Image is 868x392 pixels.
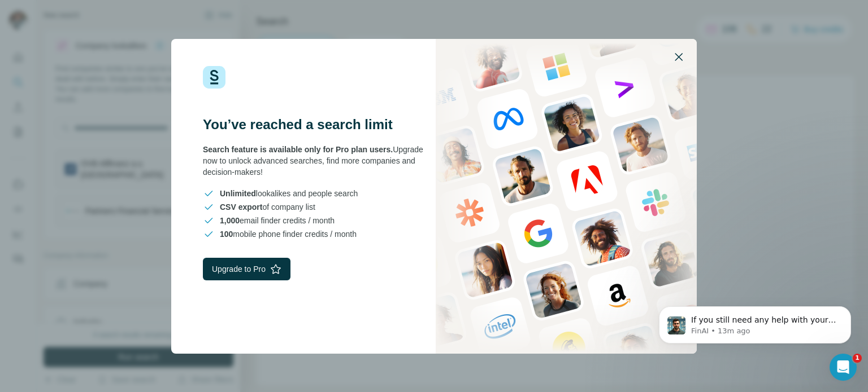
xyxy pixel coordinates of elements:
[220,228,357,240] span: mobile phone finder credits / month
[220,188,358,199] span: lookalikes and people search
[220,230,233,239] span: 100
[203,116,434,134] h3: You’ve reached a search limit
[203,66,225,89] img: Surfe Logo
[220,216,240,225] span: 1,000
[203,145,393,154] span: Search feature is available only for Pro plan users.
[220,201,315,213] span: of company list
[203,144,434,178] div: Upgrade now to unlock advanced searches, find more companies and decision-makers!
[642,283,868,362] iframe: Intercom notifications message
[203,258,290,280] button: Upgrade to Pro
[830,354,857,381] iframe: Intercom live chat
[220,189,256,198] span: Unlimited
[220,202,262,212] span: CSV export
[220,215,335,226] span: email finder credits / month
[853,354,862,363] span: 1
[436,39,697,354] img: Surfe Stock Photo - showing people and technologies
